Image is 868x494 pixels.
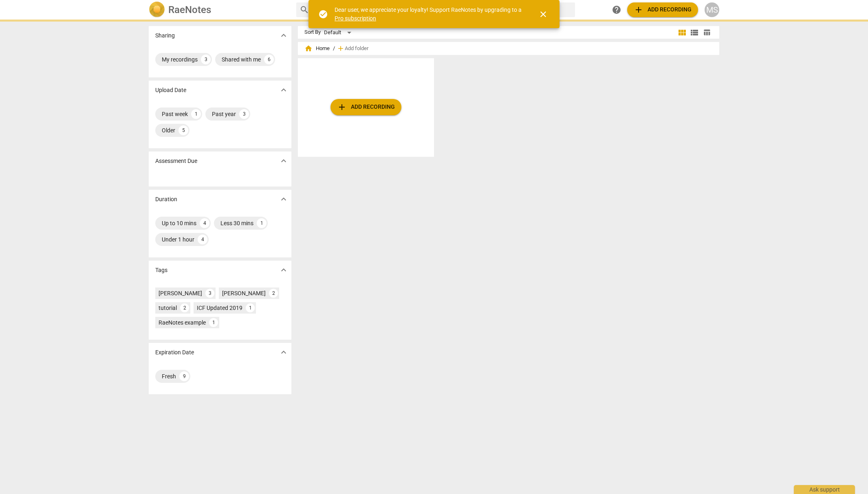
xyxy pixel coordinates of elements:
div: 3 [205,289,214,298]
div: 3 [239,109,249,119]
div: Fresh [162,372,176,380]
span: view_list [690,28,699,37]
div: RaeNotes example [159,318,206,327]
h2: RaeNotes [168,4,211,15]
div: Dear user, we appreciate your loyalty! Support RaeNotes by upgrading to a [335,6,524,22]
p: Tags [155,266,167,274]
span: expand_more [279,347,289,357]
button: Show more [278,264,290,276]
div: 2 [180,303,189,312]
div: My recordings [162,55,198,64]
a: LogoRaeNotes [149,2,290,18]
div: 5 [178,125,188,135]
span: expand_more [279,194,289,204]
div: ICF Updated 2019 [197,304,242,312]
button: Show more [278,193,290,205]
button: Close [533,4,553,24]
div: [PERSON_NAME] [159,289,202,297]
span: / [333,46,335,52]
div: 4 [198,235,207,244]
div: 1 [246,303,255,312]
span: add [634,5,643,15]
div: Ask support [794,485,855,494]
div: 4 [200,218,209,228]
button: Show more [278,346,290,358]
div: Older [162,126,175,134]
button: Upload [330,99,401,115]
span: expand_more [279,156,289,166]
button: Show more [278,155,290,167]
div: tutorial [159,304,177,312]
div: [PERSON_NAME] [222,289,266,297]
span: table_chart [703,29,711,36]
span: view_module [677,28,687,37]
p: Assessment Due [155,157,197,165]
div: Past week [162,110,188,118]
div: Under 1 hour [162,235,194,244]
button: Upload [627,2,698,17]
div: Up to 10 mins [162,219,196,227]
div: 9 [179,371,189,381]
div: Sort By [304,29,321,35]
button: MS [705,2,719,17]
span: close [538,9,548,19]
p: Sharing [155,31,175,40]
span: search [300,5,309,15]
span: Add recording [634,5,692,15]
span: check_circle [318,9,328,19]
span: expand_more [279,85,289,95]
button: Tile view [676,26,688,39]
button: Show more [278,29,290,42]
span: expand_more [279,31,289,40]
img: Logo [149,2,165,18]
div: Shared with me [222,55,261,64]
button: Show more [278,84,290,96]
div: 2 [269,289,278,298]
a: Pro subscription [335,15,376,22]
span: home [304,44,313,53]
div: 1 [191,109,201,119]
span: expand_more [279,265,289,275]
span: help [612,5,621,15]
a: Help [609,2,624,17]
button: List view [688,26,701,39]
p: Expiration Date [155,348,194,357]
div: 1 [257,218,267,228]
p: Duration [155,195,177,204]
span: add [337,44,345,53]
div: 3 [201,55,211,64]
p: Upload Date [155,86,186,94]
button: Table view [701,26,713,39]
div: 1 [209,318,218,327]
div: Less 30 mins [220,219,253,227]
div: Default [324,26,354,39]
div: Past year [212,110,236,118]
span: Add folder [345,46,368,52]
span: add [337,102,347,112]
span: Add recording [337,102,395,112]
div: 6 [264,55,274,64]
span: Home [304,44,330,53]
